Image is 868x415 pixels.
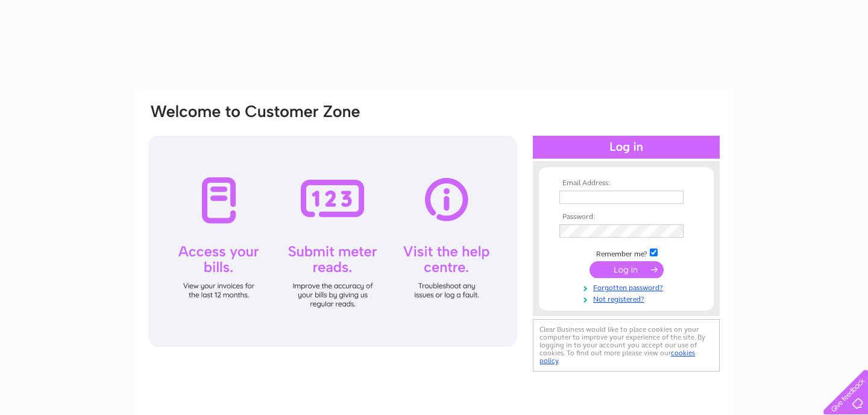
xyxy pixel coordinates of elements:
[556,247,696,259] td: Remember me?
[533,319,720,372] div: Clear Business would like to place cookies on your computer to improve your experience of the sit...
[590,261,664,278] input: Submit
[556,213,696,221] th: Password:
[559,293,696,304] a: Not registered?
[556,179,696,188] th: Email Address:
[539,349,695,365] a: cookies policy
[559,281,696,293] a: Forgotten password?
